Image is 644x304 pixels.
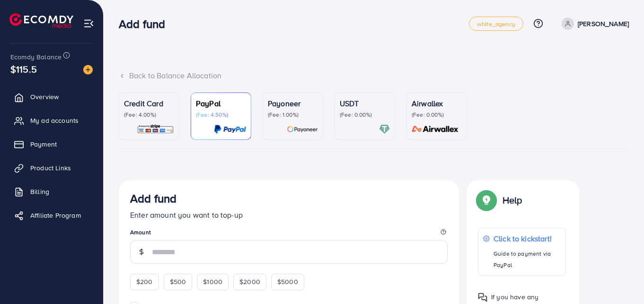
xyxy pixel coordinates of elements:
[83,65,93,74] img: image
[503,194,522,206] p: Help
[494,248,561,271] p: Guide to payment via PayPal
[477,21,515,27] span: white_agency
[130,228,448,240] legend: Amount
[277,277,298,286] span: $5000
[30,116,79,125] span: My ad accounts
[412,98,462,109] p: Airwallex
[340,98,390,109] p: USDT
[558,18,629,30] a: [PERSON_NAME]
[268,98,318,109] p: Payoneer
[124,111,174,119] p: (Fee: 4.00%)
[30,163,71,173] span: Product Links
[196,111,246,119] p: (Fee: 4.50%)
[136,277,153,286] span: $200
[7,182,96,201] a: Billing
[379,124,390,135] img: card
[9,13,73,28] img: logo
[7,111,96,130] a: My ad accounts
[239,277,260,286] span: $2000
[287,124,318,135] img: card
[130,192,176,205] h3: Add fund
[478,192,495,209] img: Popup guide
[604,261,637,297] iframe: Chat
[214,124,246,135] img: card
[30,92,59,101] span: Overview
[409,124,462,135] img: card
[7,87,96,106] a: Overview
[578,18,629,29] p: [PERSON_NAME]
[268,111,318,119] p: (Fee: 1.00%)
[478,293,487,302] img: Popup guide
[30,139,57,149] span: Payment
[124,98,174,109] p: Credit Card
[119,70,629,81] div: Back to Balance Allocation
[170,277,186,286] span: $500
[412,111,462,119] p: (Fee: 0.00%)
[137,124,174,135] img: card
[469,17,523,31] a: white_agency
[203,277,222,286] span: $1000
[130,209,448,221] p: Enter amount you want to top-up
[30,187,49,196] span: Billing
[7,158,96,177] a: Product Links
[10,52,62,62] span: Ecomdy Balance
[10,62,37,76] span: $115.5
[7,135,96,154] a: Payment
[196,98,246,109] p: PayPal
[30,211,81,220] span: Affiliate Program
[83,18,94,29] img: menu
[340,111,390,119] p: (Fee: 0.00%)
[119,17,173,31] h3: Add fund
[7,206,96,225] a: Affiliate Program
[494,233,561,244] p: Click to kickstart!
